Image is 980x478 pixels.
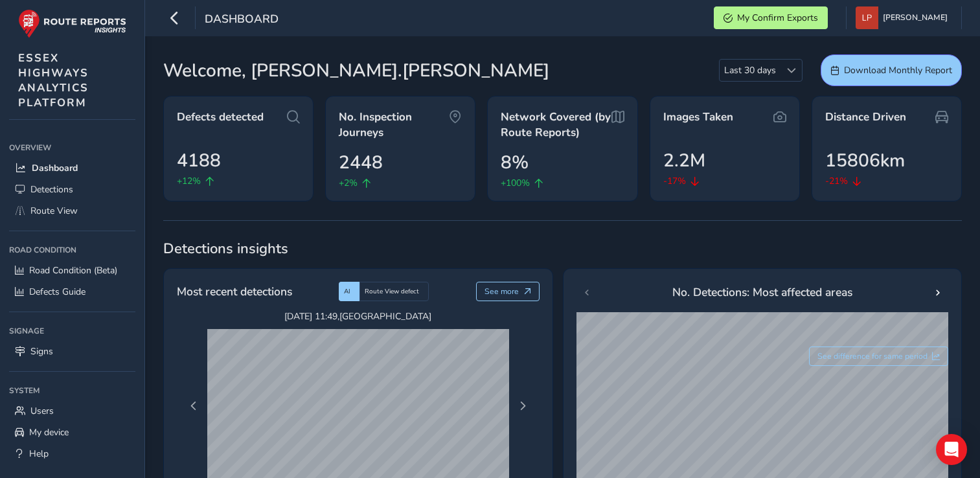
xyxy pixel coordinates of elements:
span: [DATE] 11:49 , [GEOGRAPHIC_DATA] [207,310,509,323]
a: Defects Guide [9,281,135,302]
div: AI [339,282,359,301]
span: Road Condition (Beta) [29,264,117,277]
button: Previous Page [185,397,203,415]
a: Road Condition (Beta) [9,260,135,281]
span: See difference for same period [817,351,928,361]
span: 2.2M [663,147,705,174]
span: See more [484,286,519,297]
button: See difference for same period [809,347,949,366]
span: Welcome, [PERSON_NAME].[PERSON_NAME] [163,57,549,84]
img: rr logo [18,9,126,38]
span: Last 30 days [720,60,781,81]
span: Signs [30,345,53,358]
a: Signs [9,341,135,362]
span: Images Taken [663,109,733,125]
div: Overview [9,138,135,157]
span: -21% [825,174,848,188]
span: Network Covered (by Route Reports) [501,109,611,140]
span: Download Monthly Report [844,64,952,76]
span: Dashboard [32,162,78,174]
div: Route View defect [359,282,429,301]
span: Route View defect [365,287,419,296]
span: Users [30,405,54,417]
button: Next Page [514,397,532,415]
div: Open Intercom Messenger [936,434,967,465]
a: My device [9,422,135,443]
span: +12% [177,174,201,188]
span: [PERSON_NAME] [883,6,948,29]
span: Route View [30,205,78,217]
span: Defects Guide [29,286,85,298]
span: 2448 [339,149,383,176]
a: Dashboard [9,157,135,179]
span: Most recent detections [177,283,292,300]
span: My device [29,426,69,438]
img: diamond-layout [856,6,878,29]
span: AI [344,287,350,296]
span: Detections [30,183,73,196]
button: Download Monthly Report [821,54,962,86]
span: Help [29,448,49,460]
span: ESSEX HIGHWAYS ANALYTICS PLATFORM [18,51,89,110]
div: System [9,381,135,400]
span: Distance Driven [825,109,906,125]
a: Route View [9,200,135,222]
span: Defects detected [177,109,264,125]
a: Help [9,443,135,464]
span: 8% [501,149,529,176]
div: Road Condition [9,240,135,260]
span: No. Inspection Journeys [339,109,449,140]
div: Signage [9,321,135,341]
span: +2% [339,176,358,190]
span: -17% [663,174,686,188]
span: +100% [501,176,530,190]
button: See more [476,282,540,301]
a: Detections [9,179,135,200]
a: Users [9,400,135,422]
span: 4188 [177,147,221,174]
span: Dashboard [205,11,279,29]
button: [PERSON_NAME] [856,6,952,29]
span: No. Detections: Most affected areas [672,284,852,301]
span: 15806km [825,147,905,174]
button: My Confirm Exports [714,6,828,29]
span: Detections insights [163,239,962,258]
span: My Confirm Exports [737,12,818,24]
